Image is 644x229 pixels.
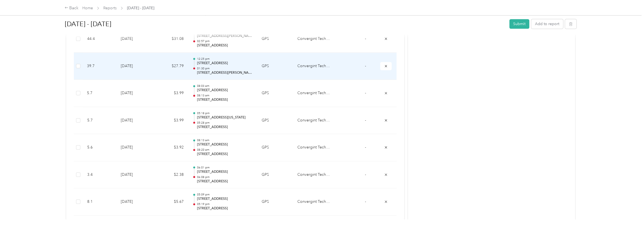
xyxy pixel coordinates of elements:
[197,70,253,75] p: [STREET_ADDRESS][PERSON_NAME]
[116,107,155,134] td: [DATE]
[197,142,253,147] p: [STREET_ADDRESS]
[155,25,188,53] td: $31.08
[155,188,188,216] td: $5.67
[197,169,253,174] p: [STREET_ADDRESS]
[83,25,116,53] td: 44.4
[293,188,334,216] td: Convergint Technologies
[65,17,506,31] h1: Sep 1 - 30, 2025
[197,197,253,201] p: [STREET_ADDRESS]
[197,111,253,115] p: 05:18 pm
[293,134,334,161] td: Convergint Technologies
[83,161,116,189] td: 3.4
[197,179,253,184] p: [STREET_ADDRESS]
[365,145,366,150] span: -
[293,25,334,53] td: Convergint Technologies
[103,6,117,10] a: Reports
[257,161,293,189] td: GPS
[197,67,253,70] p: 01:30 pm
[197,115,253,120] p: [STREET_ADDRESS][US_STATE]
[155,80,188,107] td: $3.99
[65,5,79,11] div: Back
[365,172,366,177] span: -
[365,36,366,41] span: -
[531,19,563,29] button: Add to report
[257,134,293,161] td: GPS
[197,166,253,169] p: 06:01 pm
[155,161,188,189] td: $2.38
[197,121,253,125] p: 05:28 pm
[116,188,155,216] td: [DATE]
[197,193,253,197] p: 05:09 pm
[155,107,188,134] td: $3.99
[116,80,155,107] td: [DATE]
[365,118,366,123] span: -
[197,61,253,66] p: [STREET_ADDRESS]
[365,64,366,68] span: -
[83,53,116,80] td: 39.7
[83,80,116,107] td: 5.7
[509,19,529,29] button: Submit
[365,91,366,95] span: -
[197,43,253,48] p: [STREET_ADDRESS]
[293,107,334,134] td: Convergint Technologies
[116,53,155,80] td: [DATE]
[197,152,253,157] p: [STREET_ADDRESS]
[116,25,155,53] td: [DATE]
[197,57,253,61] p: 12:25 pm
[197,94,253,97] p: 08:13 am
[293,161,334,189] td: Convergint Technologies
[197,39,253,43] p: 02:57 pm
[83,134,116,161] td: 5.6
[197,202,253,206] p: 05:19 pm
[197,125,253,130] p: [STREET_ADDRESS]
[116,161,155,189] td: [DATE]
[197,148,253,152] p: 08:20 am
[155,134,188,161] td: $3.92
[365,199,366,204] span: -
[293,53,334,80] td: Convergint Technologies
[613,198,644,229] iframe: Everlance-gr Chat Button Frame
[155,53,188,80] td: $27.79
[197,97,253,102] p: [STREET_ADDRESS]
[127,5,154,11] span: [DATE] - [DATE]
[83,107,116,134] td: 5.7
[83,188,116,216] td: 8.1
[116,134,155,161] td: [DATE]
[257,25,293,53] td: GPS
[197,175,253,179] p: 06:08 pm
[257,188,293,216] td: GPS
[197,138,253,142] p: 08:13 am
[197,206,253,211] p: [STREET_ADDRESS]
[257,107,293,134] td: GPS
[197,84,253,88] p: 08:03 am
[82,6,93,10] a: Home
[293,80,334,107] td: Convergint Technologies
[257,53,293,80] td: GPS
[197,88,253,93] p: [STREET_ADDRESS]
[257,80,293,107] td: GPS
